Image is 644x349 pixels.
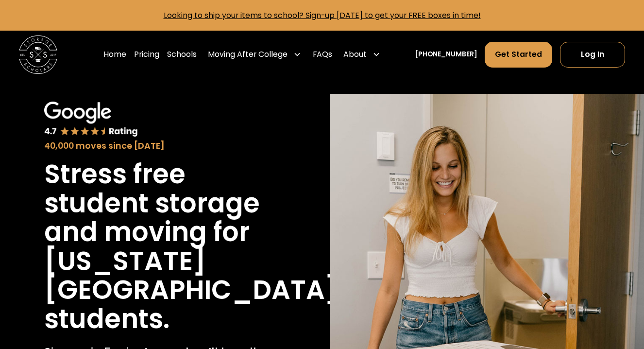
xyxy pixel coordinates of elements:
[204,41,305,68] div: Moving After College
[44,247,338,305] h1: [US_STATE][GEOGRAPHIC_DATA]
[164,10,481,21] a: Looking to ship your items to school? Sign-up [DATE] to get your FREE boxes in time!
[415,50,477,60] a: [PHONE_NUMBER]
[343,49,367,60] div: About
[208,49,288,60] div: Moving After College
[44,160,271,247] h1: Stress free student storage and moving for
[44,305,169,334] h1: students.
[485,42,552,68] a: Get Started
[44,140,271,153] div: 40,000 moves since [DATE]
[167,41,197,68] a: Schools
[339,41,384,68] div: About
[19,35,57,74] img: Storage Scholars main logo
[19,35,57,74] a: home
[560,42,625,68] a: Log In
[44,102,138,138] img: Google 4.7 star rating
[134,41,159,68] a: Pricing
[313,41,332,68] a: FAQs
[103,41,126,68] a: Home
